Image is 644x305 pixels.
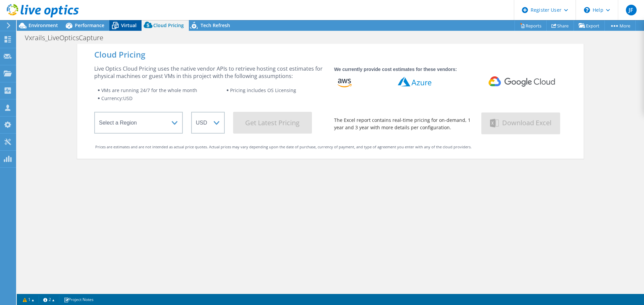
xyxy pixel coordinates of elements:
span: Virtual [121,22,137,28]
h1: Vxrails_LiveOpticsCapture [22,34,114,42]
span: Environment [29,22,58,28]
a: Project Notes [59,295,98,304]
span: Tech Refresh [201,22,230,28]
a: Export [574,20,605,31]
a: 2 [39,295,59,304]
a: 1 [18,295,39,304]
span: Pricing includes OS Licensing [230,87,296,93]
span: Currency: USD [101,95,132,101]
div: Cloud Pricing [94,51,567,58]
span: JF [626,5,637,15]
a: Reports [515,20,547,31]
div: Live Optics Cloud Pricing uses the native vendor APIs to retrieve hosting cost estimates for phys... [94,65,326,80]
a: Share [546,20,574,31]
svg: \n [584,7,590,13]
span: VMs are running 24/7 for the whole month [101,87,197,93]
span: Cloud Pricing [153,22,184,28]
span: Performance [75,22,104,28]
strong: We currently provide cost estimates for these vendors: [334,67,457,72]
div: Prices are estimates and are not intended as actual price quotes. Actual prices may vary dependin... [95,143,566,151]
a: More [604,20,636,31]
div: The Excel report contains real-time pricing for on-demand, 1 year and 3 year with more details pe... [334,117,473,131]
